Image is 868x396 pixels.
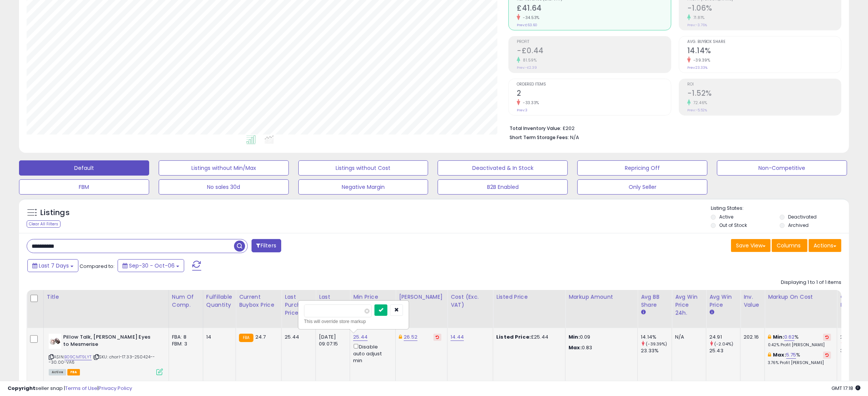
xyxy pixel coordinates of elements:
small: Prev: -£2.39 [517,65,537,70]
p: 0.83 [569,344,632,351]
h2: £41.64 [517,4,671,14]
button: FBM [19,179,149,195]
p: 0.09 [569,334,632,341]
button: Save View [731,239,771,252]
b: Max: [773,351,786,358]
button: Listings without Min/Max [159,160,289,176]
strong: Copyright [8,385,35,392]
div: Avg Win Price 24h. [675,293,703,317]
div: 14.14% [641,334,672,341]
div: FBM: 3 [172,341,197,347]
span: 2025-10-14 17:18 GMT [831,385,860,392]
div: Markup Amount [569,293,634,301]
div: This will override store markup [304,318,403,325]
a: 5.75 [786,351,796,359]
b: Listed Price: [496,333,531,341]
div: Fulfillable Quantity [206,293,233,309]
span: ROI [687,82,841,87]
h2: -1.52% [687,89,841,99]
div: % [768,352,831,366]
b: Min: [773,333,784,341]
div: Inv. value [744,293,761,309]
button: No sales 30d [159,179,289,195]
span: Columns [777,242,801,249]
button: Listings without Cost [298,160,428,176]
span: Avg. Buybox Share [687,40,841,44]
span: | SKU: charl-17.33-250424---30.00-VA6 [49,354,155,365]
button: Last 7 Days [27,259,78,272]
div: 25.43 [709,347,740,354]
div: £25.44 [496,334,559,341]
span: Compared to: [80,263,115,270]
span: 24.7 [255,333,266,341]
div: Displaying 1 to 1 of 1 items [781,279,841,286]
label: Out of Stock [719,222,747,228]
small: (-2.04%) [714,341,733,347]
small: Prev: 23.33% [687,65,707,70]
h2: -1.06% [687,4,841,14]
label: Active [719,214,733,220]
span: Ordered Items [517,82,671,87]
span: All listings currently available for purchase on Amazon [49,369,66,375]
button: Filters [252,239,281,252]
div: 23.33% [641,347,672,354]
div: Min Price [353,293,392,301]
span: Sep-30 - Oct-06 [129,262,175,269]
h5: Listings [40,208,70,218]
button: B2B Enabled [438,179,568,195]
th: The percentage added to the cost of goods (COGS) that forms the calculator for Min & Max prices. [765,290,837,328]
strong: Min: [569,333,580,341]
div: Cost (Exc. VAT) [451,293,490,309]
small: 81.59% [520,57,537,63]
button: Negative Margin [298,179,428,195]
h2: -£0.44 [517,46,671,57]
small: -39.39% [691,57,710,63]
a: B09CMT9LYT [64,354,92,360]
span: N/A [570,134,579,141]
b: Total Inventory Value: [510,125,561,131]
small: Avg BB Share. [641,309,645,316]
h2: 14.14% [687,46,841,57]
span: Profit [517,40,671,44]
div: Current Buybox Price [239,293,278,309]
b: Pillow Talk, [PERSON_NAME] Eyes to Mesmerise [63,334,156,350]
small: 71.81% [691,15,705,21]
small: Prev: 3 [517,108,527,112]
small: Prev: £63.60 [517,23,537,27]
span: FBA [67,369,80,375]
div: seller snap | | [8,385,132,392]
div: 25.44 [285,334,310,341]
button: Only Seller [577,179,707,195]
div: % [768,334,831,348]
div: FBA: 8 [172,334,197,341]
label: Deactivated [788,214,817,220]
div: [DATE] 09:07:15 [319,334,344,347]
button: Sep-30 - Oct-06 [118,259,184,272]
button: Columns [772,239,807,252]
div: ASIN: [49,334,163,374]
h2: 2 [517,89,671,99]
button: Deactivated & In Stock [438,160,568,176]
a: 0.62 [784,333,795,341]
div: Clear All Filters [27,220,61,228]
div: Listed Price [496,293,562,301]
a: Terms of Use [65,385,97,392]
div: Ordered Items [840,293,868,309]
label: Archived [788,222,809,228]
p: Listing States: [711,205,849,212]
b: Short Term Storage Fees: [510,134,569,141]
p: 0.42% Profit [PERSON_NAME] [768,342,831,348]
div: [PERSON_NAME] [399,293,444,301]
div: Markup on Cost [768,293,834,301]
div: 202.16 [744,334,759,341]
div: 24.91 [709,334,740,341]
small: FBA [239,334,253,342]
div: N/A [675,334,700,341]
div: Avg BB Share [641,293,669,309]
li: £202 [510,123,836,132]
small: 72.46% [691,100,707,106]
button: Default [19,160,149,176]
a: 14.44 [451,333,464,341]
div: Avg Win Price [709,293,737,309]
button: Non-Competitive [717,160,847,176]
